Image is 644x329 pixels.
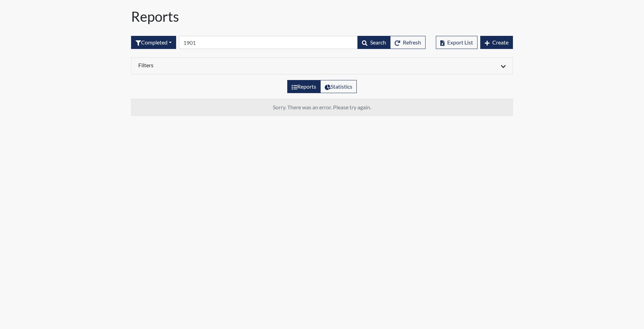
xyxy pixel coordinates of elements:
[436,36,477,49] button: Export List
[492,39,508,46] span: Create
[131,8,513,25] h1: Reports
[370,39,386,46] span: Search
[480,36,513,49] button: Create
[131,36,176,49] div: Filter by interview status
[287,80,321,93] label: View the list of reports
[390,36,426,49] button: Refresh
[403,39,421,46] span: Refresh
[179,36,358,49] input: Search by Registration ID, Interview Number, or Investigation Name.
[131,36,176,49] button: Completed
[357,36,390,49] button: Search
[131,99,513,116] td: Sorry. There was an error. Please try again.
[447,39,473,46] span: Export List
[133,62,511,70] div: Click to expand/collapse filters
[320,80,357,93] label: View statistics about completed interviews
[138,62,317,68] h6: Filters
